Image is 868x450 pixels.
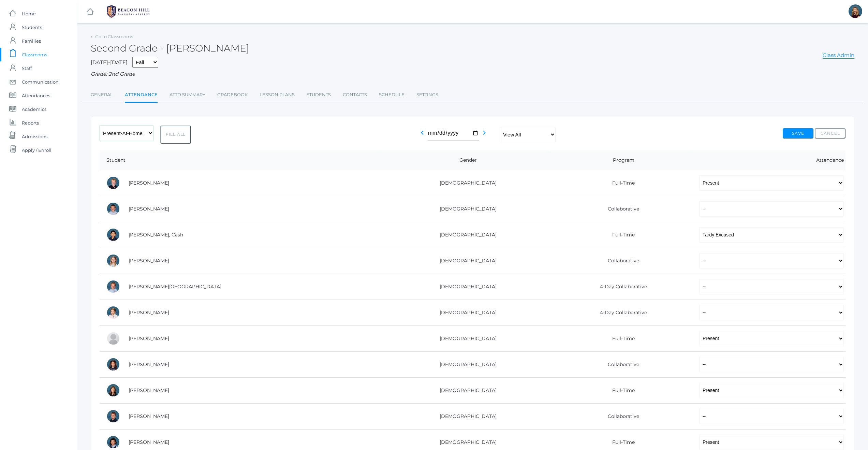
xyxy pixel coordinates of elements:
[129,387,169,393] a: [PERSON_NAME]
[22,143,52,157] span: Apply / Enroll
[416,88,438,102] a: Settings
[550,150,692,170] th: Program
[550,196,692,222] td: Collaborative
[550,222,692,248] td: Full-Time
[418,129,426,137] i: chevron_left
[129,232,183,238] a: [PERSON_NAME], Cash
[103,3,154,20] img: 1_BHCALogos-05.png
[550,351,692,377] td: Collaborative
[129,258,169,264] a: [PERSON_NAME]
[160,126,191,144] button: Fill All
[91,43,249,54] h2: Second Grade - [PERSON_NAME]
[783,128,813,139] button: Save
[106,409,120,423] div: John Hamilton
[382,170,550,196] td: [DEMOGRAPHIC_DATA]
[106,254,120,267] div: Audrey Carroll
[480,132,488,138] a: chevron_right
[106,383,120,397] div: Reagan Gross
[129,335,169,342] a: [PERSON_NAME]
[22,20,42,34] span: Students
[95,34,133,39] a: Go to Classrooms
[382,325,550,351] td: [DEMOGRAPHIC_DATA]
[692,150,845,170] th: Attendance
[550,300,692,325] td: 4-Day Collaborative
[129,361,169,367] a: [PERSON_NAME]
[22,116,39,130] span: Reports
[106,306,120,319] div: Audriana deDomenico
[480,129,488,137] i: chevron_right
[343,88,367,102] a: Contacts
[550,248,692,274] td: Collaborative
[129,439,169,445] a: [PERSON_NAME]
[129,309,169,316] a: [PERSON_NAME]
[260,88,295,102] a: Lesson Plans
[550,377,692,403] td: Full-Time
[382,274,550,300] td: [DEMOGRAPHIC_DATA]
[382,300,550,325] td: [DEMOGRAPHIC_DATA]
[823,52,854,59] a: Class Admin
[382,377,550,403] td: [DEMOGRAPHIC_DATA]
[550,403,692,429] td: Collaborative
[106,358,120,371] div: Eliana Frieder
[849,4,862,18] div: Lindsay Leeds
[217,88,248,102] a: Gradebook
[170,88,205,102] a: Attd Summary
[129,206,169,212] a: [PERSON_NAME]
[129,284,221,290] a: [PERSON_NAME][GEOGRAPHIC_DATA]
[307,88,331,102] a: Students
[382,196,550,222] td: [DEMOGRAPHIC_DATA]
[22,7,36,20] span: Home
[22,34,41,48] span: Families
[22,75,59,89] span: Communication
[550,170,692,196] td: Full-Time
[815,128,845,139] button: Cancel
[129,180,169,186] a: [PERSON_NAME]
[379,88,404,102] a: Schedule
[125,88,158,103] a: Attendance
[382,248,550,274] td: [DEMOGRAPHIC_DATA]
[22,130,47,143] span: Admissions
[418,132,426,138] a: chevron_left
[382,403,550,429] td: [DEMOGRAPHIC_DATA]
[22,48,47,61] span: Classrooms
[106,435,120,449] div: Maria Harutyunyan
[550,274,692,300] td: 4-Day Collaborative
[106,332,120,345] div: Zoey Dinwiddie
[91,70,854,78] div: Grade: 2nd Grade
[129,413,169,419] a: [PERSON_NAME]
[22,89,50,102] span: Attendances
[22,102,46,116] span: Academics
[91,88,113,102] a: General
[106,228,120,242] div: Cash Carey
[22,61,32,75] span: Staff
[106,202,120,216] div: Shepard Burgh
[91,59,128,66] span: [DATE]-[DATE]
[382,351,550,377] td: [DEMOGRAPHIC_DATA]
[382,150,550,170] th: Gender
[106,176,120,190] div: Jack Adams
[100,150,382,170] th: Student
[106,280,120,293] div: Milania deDomenico
[550,325,692,351] td: Full-Time
[382,222,550,248] td: [DEMOGRAPHIC_DATA]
